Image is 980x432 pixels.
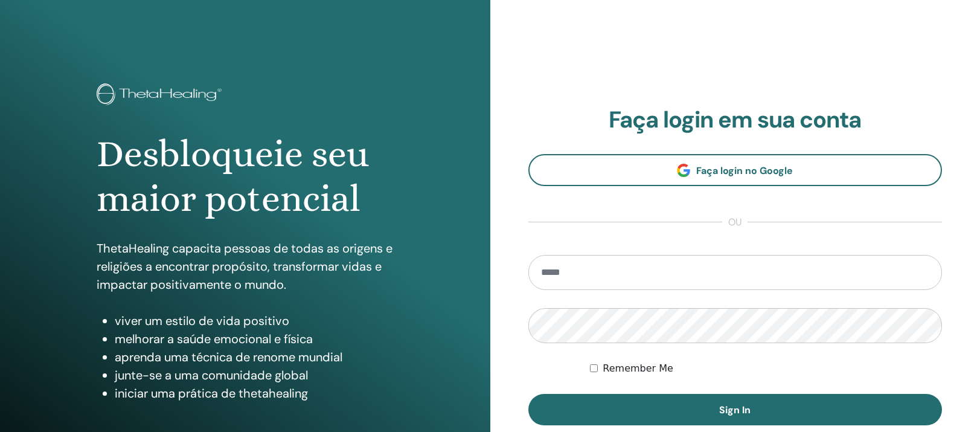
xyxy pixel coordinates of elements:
[722,215,748,230] span: ou
[97,239,393,294] p: ThetaHealing capacita pessoas de todas as origens e religiões a encontrar propósito, transformar ...
[115,366,393,384] li: junte-se a uma comunidade global
[115,312,393,330] li: viver um estilo de vida positivo
[528,394,943,425] button: Sign In
[115,384,393,402] li: iniciar uma prática de thetahealing
[528,154,943,186] a: Faça login no Google
[590,361,942,376] div: Keep me authenticated indefinitely or until I manually logout
[528,106,943,134] h2: Faça login em sua conta
[603,361,673,376] label: Remember Me
[719,404,751,416] span: Sign In
[115,348,393,366] li: aprenda uma técnica de renome mundial
[696,164,793,177] span: Faça login no Google
[115,330,393,348] li: melhorar a saúde emocional e física
[97,132,393,222] h1: Desbloqueie seu maior potencial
